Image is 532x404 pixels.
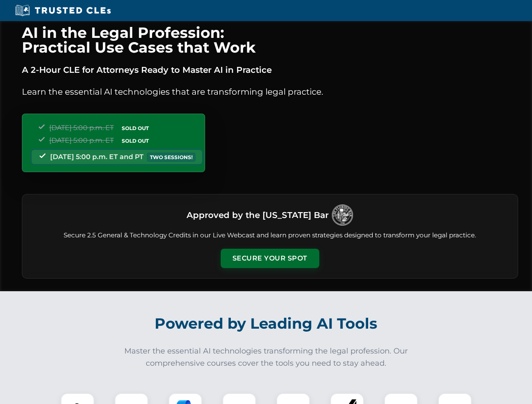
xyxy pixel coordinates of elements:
p: Learn the essential AI technologies that are transforming legal practice. [22,85,518,98]
p: Secure 2.5 General & Technology Credits in our Live Webcast and learn proven strategies designed ... [32,231,508,240]
img: Trusted CLEs [13,4,113,17]
span: SOLD OUT [119,136,152,145]
span: SOLD OUT [119,124,152,133]
p: Master the essential AI technologies transforming the legal profession. Our comprehensive courses... [119,345,414,369]
h2: Powered by Leading AI Tools [33,309,500,338]
button: Secure Your Spot [221,249,319,268]
span: [DATE] 5:00 p.m. ET [49,136,114,144]
h3: Approved by the [US_STATE] Bar [187,207,329,223]
span: [DATE] 5:00 p.m. ET [49,124,114,132]
p: A 2-Hour CLE for Attorneys Ready to Master AI in Practice [22,63,518,77]
img: Logo [332,205,353,226]
h1: AI in the Legal Profession: Practical Use Cases that Work [22,25,518,55]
